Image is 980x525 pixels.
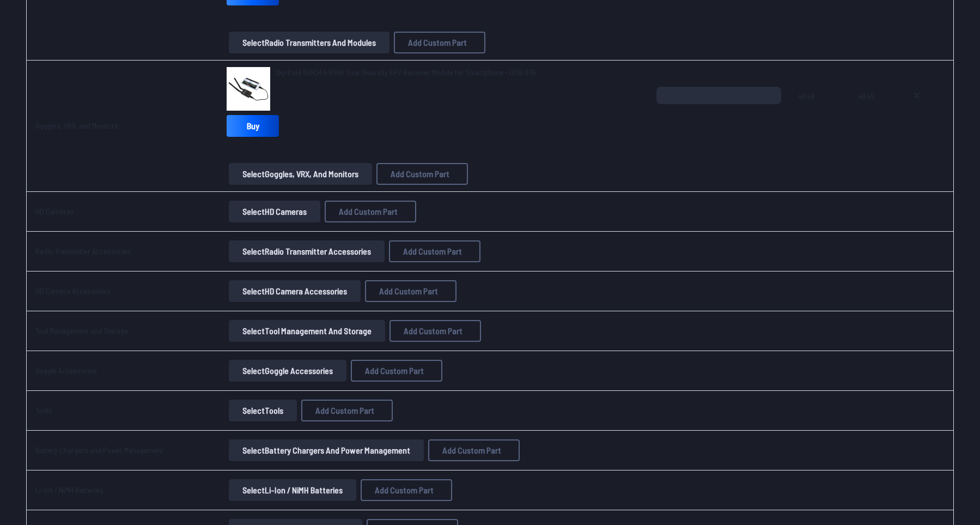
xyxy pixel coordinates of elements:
span: Add Custom Part [404,327,462,335]
a: Tool Management and Storage [35,326,128,335]
button: SelectHD Cameras [229,201,320,222]
span: 48.49 [799,87,841,139]
a: Buy [227,115,279,137]
a: Goggle Accessories [35,366,97,375]
a: SelectHD Cameras [227,201,322,222]
button: Add Custom Part [389,240,480,262]
button: SelectHD Camera Accessories [229,280,361,302]
a: Battery Chargers and Power Management [35,445,163,455]
button: Add Custom Part [389,320,481,342]
a: HD Camera Accessories [35,286,111,295]
a: Goggles, VRX, and Monitors [35,121,118,130]
span: Add Custom Part [339,207,398,216]
button: Add Custom Part [365,280,456,302]
button: SelectRadio Transmitters and Modules [229,32,389,53]
button: SelectLi-Ion / NiMH Batteries [229,479,356,501]
a: SelectGoggles, VRX, and Monitors [227,163,374,185]
span: Add Custom Part [365,366,424,375]
button: SelectTools [229,400,297,421]
a: SelectGoggle Accessories [227,360,349,382]
button: Add Custom Part [325,201,416,222]
button: SelectGoggle Accessories [229,360,346,382]
button: SelectRadio Transmitter Accessories [229,240,385,262]
span: Add Custom Part [442,446,501,455]
a: SelectRadio Transmitter Accessories [227,240,387,262]
a: Tools [35,406,52,415]
span: Add Custom Part [408,38,467,47]
img: image [227,67,270,111]
a: Skydroid 150CH 5.8GHz True Diversity FPV Receiver Module for Smartphone - USB OTG [275,67,536,78]
a: Li-Ion / NiMH Batteries [35,485,104,494]
button: Add Custom Part [361,479,452,501]
button: Add Custom Part [428,439,520,461]
button: Add Custom Part [301,400,393,421]
button: SelectTool Management and Storage [229,320,385,342]
a: SelectTool Management and Storage [227,320,387,342]
span: Add Custom Part [315,406,374,415]
button: SelectBattery Chargers and Power Management [229,439,424,461]
button: Add Custom Part [376,163,468,185]
span: Add Custom Part [403,247,462,256]
a: Radio Transmitter Accessories [35,246,131,256]
a: SelectRadio Transmitters and Modules [227,32,392,53]
span: 48.49 [859,87,886,139]
a: HD Cameras [35,207,74,216]
a: SelectHD Camera Accessories [227,280,363,302]
a: SelectBattery Chargers and Power Management [227,439,426,461]
span: Skydroid 150CH 5.8GHz True Diversity FPV Receiver Module for Smartphone - USB OTG [275,68,536,77]
span: Add Custom Part [391,170,449,178]
span: Add Custom Part [379,287,438,295]
span: Add Custom Part [375,486,434,494]
button: Add Custom Part [351,360,442,382]
button: Add Custom Part [394,32,485,53]
button: SelectGoggles, VRX, and Monitors [229,163,372,185]
a: SelectTools [227,400,299,421]
a: SelectLi-Ion / NiMH Batteries [227,479,358,501]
